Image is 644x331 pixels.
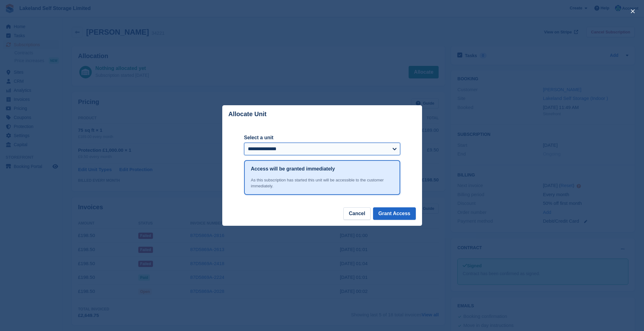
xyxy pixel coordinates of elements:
h1: Access will be granted immediately [251,165,335,173]
button: close [628,6,638,16]
button: Cancel [343,207,370,220]
div: As this subscription has started this unit will be accessible to the customer immediately. [251,177,393,189]
label: Select a unit [244,134,400,141]
p: Allocate Unit [229,111,267,118]
button: Grant Access [373,207,416,220]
